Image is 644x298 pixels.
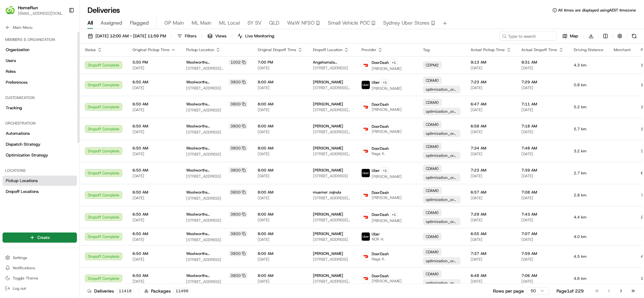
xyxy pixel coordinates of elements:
[3,66,77,77] a: Roles
[3,233,77,243] button: Create
[287,19,314,27] span: WaW NFSO
[372,60,389,65] span: DoorDash
[558,8,636,13] span: All times are displayed using AEST timezone
[426,144,439,149] span: CDAM0
[258,190,303,195] span: 8:00 AM
[3,150,77,160] a: Optimization Strategy
[186,102,228,107] span: Woolworths [GEOGRAPHIC_DATA] (VDOS)
[390,211,398,218] button: +1
[522,146,564,151] span: 7:48 AM
[313,65,351,71] span: [STREET_ADDRESS]
[372,66,402,71] span: [PERSON_NAME]
[186,86,247,91] span: [STREET_ADDRESS]
[258,60,303,65] span: 7:00 PM
[3,3,66,18] button: HomeRunHomeRun[EMAIL_ADDRESS][DOMAIN_NAME]
[133,168,176,173] span: 6:50 AM
[229,101,247,107] div: 3800
[6,69,16,74] span: Roles
[372,102,389,107] span: DoorDash
[570,33,579,39] span: Map
[426,210,439,215] span: CDAM0
[57,116,70,121] span: [DATE]
[372,86,402,91] span: [PERSON_NAME]
[362,274,370,283] img: doordash_logo_v2.png
[313,124,343,129] span: [PERSON_NAME]
[313,85,351,90] span: [STREET_ADDRESS][PERSON_NAME]
[6,47,29,53] span: Organization
[471,195,511,201] span: [DATE]
[133,195,176,201] span: [DATE]
[426,131,458,136] span: optimization_order_unassigned
[20,116,52,121] span: [PERSON_NAME]
[6,61,18,73] img: 1736555255976-a54dd68f-1ca7-489b-9aae-adbdc363a1c4
[269,19,279,27] span: QLD
[574,193,604,198] span: 2.8 km
[362,213,370,221] img: doordash_logo_v2.png
[3,139,77,149] a: Dispatch Strategy
[133,146,176,151] span: 6:50 AM
[87,5,120,15] h1: Deliveries
[313,237,351,242] span: [STREET_ADDRESS]
[313,218,351,223] span: [STREET_ADDRESS][PERSON_NAME]
[258,231,303,236] span: 8:00 AM
[522,107,564,112] span: [DATE]
[426,100,439,105] span: CDAM0
[3,56,77,66] a: Users
[426,175,458,180] span: optimization_order_unassigned
[574,171,604,176] span: 2.7 km
[471,60,511,65] span: 9:13 AM
[522,251,564,256] span: 7:59 AM
[186,196,247,201] span: [STREET_ADDRESS]
[313,173,351,179] span: [STREET_ADDRESS]
[471,231,511,236] span: 6:55 AM
[6,152,48,158] span: Optimization Strategy
[500,32,557,41] input: Type to search
[522,102,564,107] span: 7:11 AM
[372,190,389,195] span: DoorDash
[3,264,77,272] button: Notifications
[471,237,511,242] span: [DATE]
[313,195,351,201] span: [STREET_ADDRESS][PERSON_NAME]
[18,11,64,16] button: [EMAIL_ADDRESS][DOMAIN_NAME]
[313,190,341,195] span: muamer zejnula
[522,47,557,52] span: Actual Dropoff Time
[362,103,370,111] img: doordash_logo_v2.png
[426,122,439,127] span: CDAM0
[258,85,303,90] span: [DATE]
[13,61,25,73] img: 8016278978528_b943e370aa5ada12b00a_72.png
[372,232,380,237] span: Uber
[186,251,228,256] span: Woolworths [GEOGRAPHIC_DATA] (VDOS)
[53,116,55,121] span: •
[133,212,176,217] span: 6:50 AM
[471,173,511,179] span: [DATE]
[522,212,564,217] span: 7:43 AM
[471,124,511,129] span: 6:58 AM
[186,146,228,151] span: Woolworths [GEOGRAPHIC_DATA] (VDOS)
[37,235,50,241] span: Create
[133,237,176,242] span: [DATE]
[186,124,228,129] span: Woolworths [GEOGRAPHIC_DATA] (VDOS)
[229,189,247,195] div: 3800
[6,178,38,184] span: Pickup Locations
[3,93,77,103] div: Customization
[258,146,303,151] span: 8:00 AM
[186,168,228,173] span: Woolworths [GEOGRAPHIC_DATA] (VDOS)
[133,151,176,157] span: [DATE]
[192,19,211,27] span: ML Main
[229,167,247,173] div: 3800
[133,257,176,262] span: [DATE]
[133,60,176,65] span: 5:50 PM
[471,107,511,112] span: [DATE]
[3,274,77,283] button: Toggle Theme
[95,33,166,39] span: [DATE] 12:00 AM - [DATE] 11:59 PM
[372,107,402,112] span: [PERSON_NAME]
[383,19,430,27] span: Sydney Uber Stores
[471,151,511,157] span: [DATE]
[45,158,77,163] a: Powered byPylon
[6,189,39,195] span: Dropoff Locations
[372,256,389,262] span: Naga K.
[87,19,93,27] span: All
[4,140,51,152] a: 📗Knowledge Base
[426,153,458,158] span: optimization_order_unassigned
[130,19,149,27] span: Flagged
